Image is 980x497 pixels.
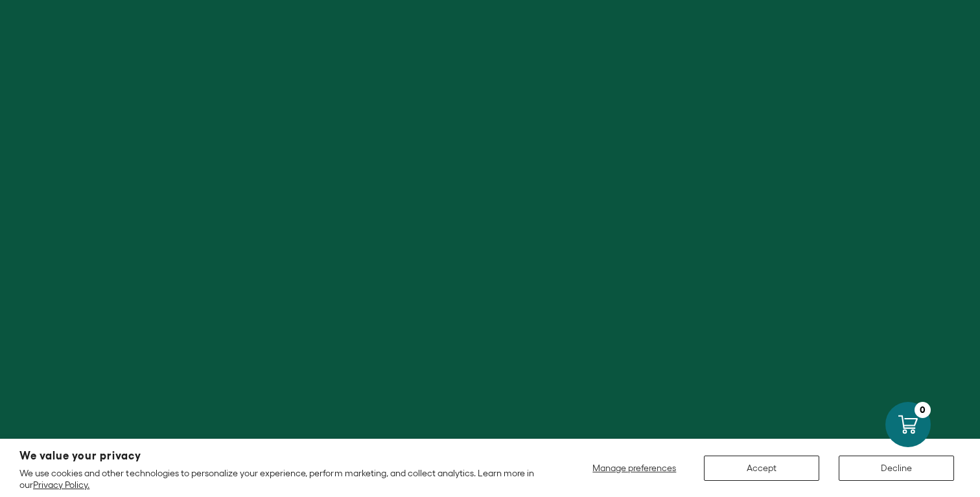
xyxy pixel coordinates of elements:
[915,402,931,418] div: 0
[19,450,537,461] h2: We value your privacy
[585,456,684,481] button: Manage preferences
[592,463,676,473] span: Manage preferences
[33,480,89,490] a: Privacy Policy.
[839,456,954,481] button: Decline
[704,456,819,481] button: Accept
[19,467,537,491] p: We use cookies and other technologies to personalize your experience, perform marketing, and coll...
